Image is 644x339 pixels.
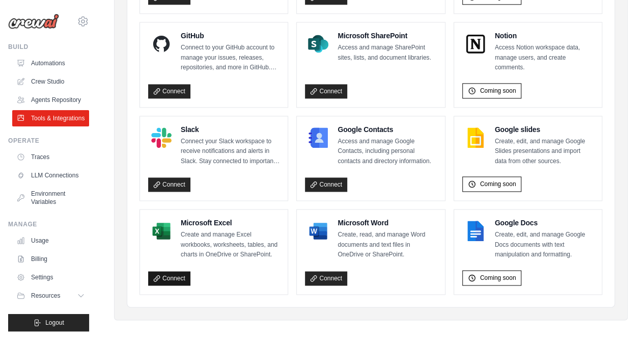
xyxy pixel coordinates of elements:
[495,43,594,73] p: Access Notion workspace data, manage users, and create comments.
[151,34,172,54] img: GitHub Logo
[338,124,436,135] h4: Google Contacts
[8,43,89,51] div: Build
[480,274,516,282] span: Coming soon
[338,31,436,41] h4: Microsoft SharePoint
[495,124,594,135] h4: Google slides
[12,92,89,108] a: Agents Repository
[12,288,89,304] button: Resources
[151,221,172,241] img: Microsoft Excel Logo
[45,319,64,327] span: Logout
[148,84,190,98] a: Connect
[338,218,436,228] h4: Microsoft Word
[12,110,89,126] a: Tools & Integrations
[12,55,89,71] a: Automations
[12,73,89,90] a: Crew Studio
[495,218,594,228] h4: Google Docs
[338,137,436,167] p: Access and manage Google Contacts, including personal contacts and directory information.
[181,137,279,167] p: Connect your Slack workspace to receive notifications and alerts in Slack. Stay connected to impo...
[495,137,594,167] p: Create, edit, and manage Google Slides presentations and import data from other sources.
[308,127,328,148] img: Google Contacts Logo
[308,34,328,54] img: Microsoft SharePoint Logo
[12,186,89,210] a: Environment Variables
[12,251,89,267] a: Billing
[181,124,279,135] h4: Slack
[305,84,347,98] a: Connect
[148,177,190,192] a: Connect
[181,31,279,41] h4: GitHub
[495,230,594,260] p: Create, edit, and manage Google Docs documents with text manipulation and formatting.
[338,43,436,63] p: Access and manage SharePoint sites, lists, and document libraries.
[8,14,59,29] img: Logo
[305,271,347,285] a: Connect
[8,220,89,228] div: Manage
[480,87,516,95] span: Coming soon
[495,31,594,41] h4: Notion
[181,230,279,260] p: Create and manage Excel workbooks, worksheets, tables, and charts in OneDrive or SharePoint.
[305,177,347,192] a: Connect
[593,290,644,339] iframe: Chat Widget
[308,221,328,241] img: Microsoft Word Logo
[465,127,486,148] img: Google slides Logo
[8,137,89,145] div: Operate
[12,149,89,165] a: Traces
[181,43,279,73] p: Connect to your GitHub account to manage your issues, releases, repositories, and more in GitHub....
[151,127,172,148] img: Slack Logo
[148,271,190,285] a: Connect
[465,34,486,54] img: Notion Logo
[465,221,486,241] img: Google Docs Logo
[181,218,279,228] h4: Microsoft Excel
[480,180,516,188] span: Coming soon
[338,230,436,260] p: Create, read, and manage Word documents and text files in OneDrive or SharePoint.
[31,292,60,300] span: Resources
[12,232,89,249] a: Usage
[12,269,89,285] a: Settings
[12,167,89,184] a: LLM Connections
[8,314,89,331] button: Logout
